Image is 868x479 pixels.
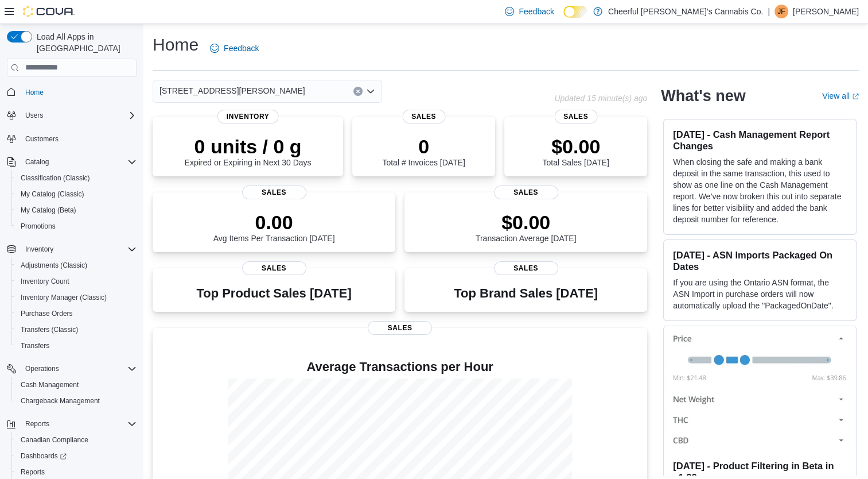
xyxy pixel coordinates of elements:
[21,109,137,122] span: Users
[21,190,84,199] span: My Catalog (Classic)
[519,6,554,17] span: Feedback
[476,211,577,243] div: Transaction Average [DATE]
[21,396,100,405] span: Chargeback Management
[16,291,111,304] a: Inventory Manager (Classic)
[21,206,76,215] span: My Catalog (Beta)
[21,155,53,169] button: Catalog
[21,435,88,445] span: Canadian Compliance
[16,378,137,392] span: Cash Management
[21,86,48,99] a: Home
[21,109,48,122] button: Users
[16,171,95,185] a: Classification (Classic)
[11,170,141,186] button: Classification (Classic)
[16,219,137,233] span: Promotions
[16,378,83,392] a: Cash Management
[21,417,137,431] span: Reports
[16,203,81,217] a: My Catalog (Beta)
[21,132,137,146] span: Customers
[25,245,53,254] span: Inventory
[673,249,847,272] h3: [DATE] - ASN Imports Packaged On Dates
[21,242,58,256] button: Inventory
[822,91,859,101] a: View allExternal link
[159,84,305,98] span: [STREET_ADDRESS][PERSON_NAME]
[21,341,49,350] span: Transfers
[16,171,137,185] span: Classification (Classic)
[16,339,54,353] a: Transfers
[16,291,137,304] span: Inventory Manager (Classic)
[16,187,89,201] a: My Catalog (Classic)
[16,433,93,447] a: Canadian Compliance
[21,309,73,318] span: Purchase Orders
[768,5,770,18] p: |
[25,364,59,373] span: Operations
[185,135,312,158] p: 0 units / 0 g
[11,306,141,322] button: Purchase Orders
[11,432,141,448] button: Canadian Compliance
[353,87,363,96] button: Clear input
[563,6,587,18] input: Dark Mode
[16,258,137,272] span: Adjustments (Classic)
[21,417,54,431] button: Reports
[25,88,44,97] span: Home
[16,323,137,337] span: Transfers (Classic)
[185,135,312,167] div: Expired or Expiring in Next 30 Days
[11,257,141,273] button: Adjustments (Classic)
[224,43,259,54] span: Feedback
[32,31,137,54] span: Load All Apps in [GEOGRAPHIC_DATA]
[661,87,745,105] h2: What's new
[2,107,141,123] button: Users
[852,93,859,100] svg: External link
[16,449,71,463] a: Dashboards
[25,134,59,144] span: Customers
[162,360,638,374] h4: Average Transactions per Hour
[542,135,609,158] p: $0.00
[494,261,558,275] span: Sales
[2,84,141,101] button: Home
[16,465,137,479] span: Reports
[16,449,137,463] span: Dashboards
[213,211,335,243] div: Avg Items Per Transaction [DATE]
[11,218,141,234] button: Promotions
[16,433,137,447] span: Canadian Compliance
[242,186,306,199] span: Sales
[25,419,49,428] span: Reports
[16,339,137,353] span: Transfers
[11,448,141,464] a: Dashboards
[196,287,351,300] h3: Top Product Sales [DATE]
[21,362,64,376] button: Operations
[542,135,609,167] div: Total Sales [DATE]
[2,130,141,147] button: Customers
[21,242,137,256] span: Inventory
[25,111,43,120] span: Users
[476,211,577,234] p: $0.00
[11,202,141,218] button: My Catalog (Beta)
[554,110,597,123] span: Sales
[21,277,69,286] span: Inventory Count
[21,451,67,461] span: Dashboards
[16,187,137,201] span: My Catalog (Classic)
[21,173,90,183] span: Classification (Classic)
[23,6,75,17] img: Cova
[242,261,306,275] span: Sales
[368,321,432,335] span: Sales
[205,37,263,60] a: Feedback
[774,5,788,18] div: Jason Fitzpatrick
[16,394,137,408] span: Chargeback Management
[382,135,465,158] p: 0
[777,5,785,18] span: JF
[454,287,598,300] h3: Top Brand Sales [DATE]
[25,157,49,167] span: Catalog
[21,85,137,99] span: Home
[217,110,279,123] span: Inventory
[21,325,78,334] span: Transfers (Classic)
[554,94,647,103] p: Updated 15 minute(s) ago
[11,273,141,289] button: Inventory Count
[16,307,137,320] span: Purchase Orders
[366,87,375,96] button: Open list of options
[382,135,465,167] div: Total # Invoices [DATE]
[2,154,141,170] button: Catalog
[16,219,60,233] a: Promotions
[793,5,859,18] p: [PERSON_NAME]
[2,241,141,257] button: Inventory
[153,33,198,56] h1: Home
